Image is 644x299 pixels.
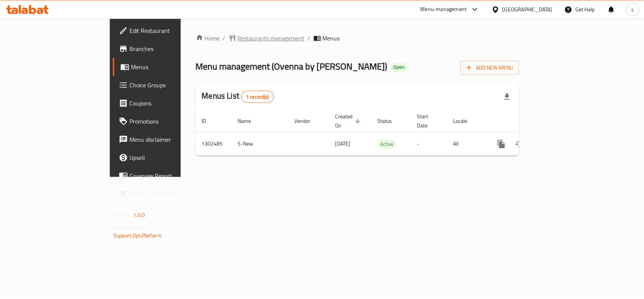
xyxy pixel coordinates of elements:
button: more [492,135,510,153]
li: / [308,34,310,43]
a: Menu disclaimer [113,130,217,149]
a: Branches [113,40,217,58]
span: Menus [131,62,211,71]
span: Created On [335,112,363,130]
span: Status [378,116,402,125]
span: 1.0.0 [133,210,145,220]
h2: Menus List [202,90,274,103]
button: Change Status [510,135,529,153]
span: Get support on: [114,223,148,233]
span: Menus [323,34,340,43]
span: Branches [129,44,211,53]
a: Upsell [113,149,217,167]
span: Choice Groups [129,81,211,90]
span: ID [202,116,216,125]
td: - [411,132,447,155]
span: 1 record(s) [241,93,274,101]
button: Add New Menu [461,61,519,75]
span: Name [238,116,261,125]
span: Upsell [129,153,211,162]
table: enhanced table [196,110,571,156]
span: Coupons [129,99,211,108]
nav: breadcrumb [196,34,519,43]
a: Edit Restaurant [113,22,217,40]
span: Coverage Report [129,171,211,180]
span: [DATE] [335,139,351,149]
span: Menu disclaimer [129,135,211,144]
li: / [223,34,226,43]
td: All [447,132,486,155]
span: Restaurants management [238,34,305,43]
th: Actions [486,110,571,133]
div: Open [390,63,408,72]
span: s [631,5,634,14]
span: Promotions [129,117,211,126]
span: Locale [453,116,477,125]
span: Start Date [417,112,438,130]
span: Open [390,64,408,70]
span: Grocery Checklist [129,189,211,198]
td: S-New [232,132,289,155]
a: Restaurants management [229,34,305,43]
span: Version: [114,210,132,220]
span: Add New Menu [467,63,513,73]
span: Vendor [295,116,320,125]
a: Menus [113,58,217,76]
div: [GEOGRAPHIC_DATA] [503,5,552,14]
a: Coupons [113,94,217,112]
span: Menu management ( Ovenna by [PERSON_NAME] ) [196,58,387,75]
a: Choice Groups [113,76,217,94]
a: Support.OpsPlatform [114,231,161,240]
a: Promotions [113,112,217,130]
a: Coverage Report [113,167,217,185]
div: Export file [498,88,516,106]
a: Grocery Checklist [113,185,217,203]
span: Edit Restaurant [129,26,211,35]
div: Menu-management [421,5,467,14]
span: Active [378,140,397,149]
